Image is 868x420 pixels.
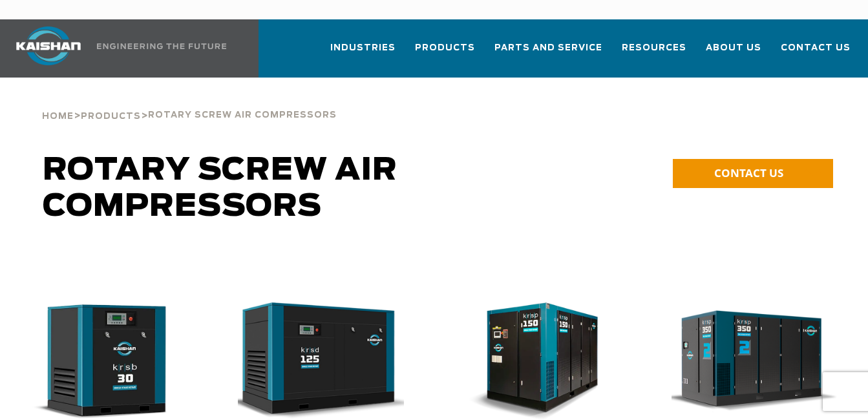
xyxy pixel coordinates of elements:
[42,110,74,121] a: Home
[781,41,851,56] span: Contact Us
[42,78,337,127] div: > >
[494,31,602,75] a: Parts and Service
[330,31,396,75] a: Industries
[714,165,783,180] span: CONTACT US
[706,41,761,56] span: About Us
[81,112,141,121] span: Products
[622,31,686,75] a: Resources
[673,159,833,188] a: CONTACT US
[81,110,141,121] a: Products
[148,111,337,120] span: Rotary Screw Air Compressors
[42,112,74,121] span: Home
[43,155,397,222] span: Rotary Screw Air Compressors
[622,41,686,56] span: Resources
[781,31,851,75] a: Contact Us
[415,31,475,75] a: Products
[330,41,396,56] span: Industries
[415,41,475,56] span: Products
[706,31,761,75] a: About Us
[494,41,602,56] span: Parts and Service
[97,43,226,49] img: Engineering the future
